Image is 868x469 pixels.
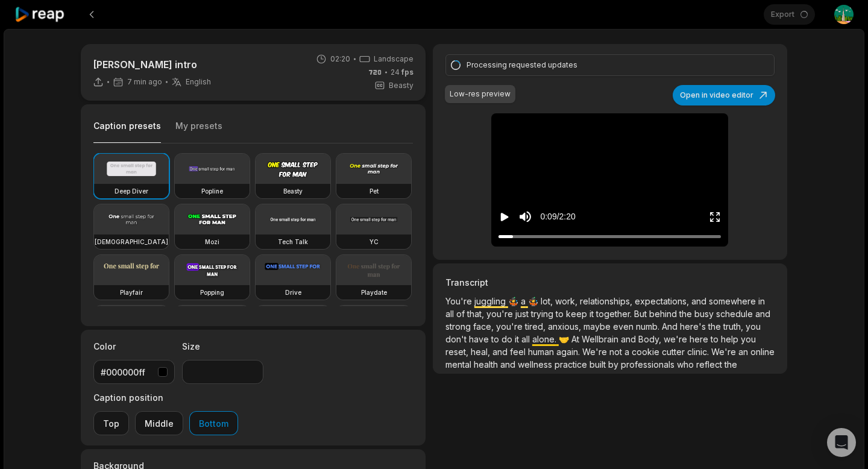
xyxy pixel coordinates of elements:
span: English [186,77,211,87]
span: the [679,309,694,319]
span: just [515,309,531,319]
h3: Mozi [205,237,219,247]
span: cutter [662,347,687,357]
span: it [515,334,521,344]
span: don't [445,334,469,344]
span: expectations, [635,296,691,306]
div: Open Intercom Messenger [827,428,856,457]
span: to [556,309,566,319]
span: of [456,309,467,319]
span: all [521,334,532,344]
span: practice [555,359,590,370]
div: #000000ff [101,366,153,379]
span: you [741,334,756,344]
span: busy [694,309,716,319]
label: Color [93,340,175,353]
h3: Drive [285,288,301,297]
span: online [750,347,775,357]
span: reset, [445,347,471,357]
span: human [528,347,556,357]
span: and [691,296,709,306]
span: At [571,334,582,344]
span: We're [582,347,609,357]
span: and [755,309,770,319]
span: schedule [716,309,755,319]
button: Bottom [189,411,238,435]
span: again. [556,347,582,357]
span: built [590,359,608,370]
span: Beasty [389,80,414,91]
span: clinic. [687,347,711,357]
span: 7 min ago [127,77,162,87]
h3: YC [370,237,379,247]
h3: Transcript [445,276,775,289]
span: together. [596,309,634,319]
div: 0:09 / 2:20 [540,210,575,223]
span: alone. [532,334,559,344]
span: trying [531,309,556,319]
h3: Playfair [120,288,143,297]
button: Enter Fullscreen [709,206,721,228]
span: maybe [583,321,613,332]
span: truth, [723,321,746,332]
span: face, [473,321,496,332]
span: behind [649,309,679,319]
span: the [708,321,723,332]
span: mental [445,359,474,370]
span: Body, [638,334,664,344]
span: tired, [525,321,548,332]
span: But [634,309,649,319]
button: Top [93,411,129,435]
label: Caption position [93,391,238,404]
span: We're [711,347,738,357]
span: heal, [471,347,492,357]
span: fps [401,68,414,77]
span: strong [445,321,473,332]
span: somewhere [709,296,758,306]
button: Mute sound [518,209,533,224]
h3: Deep Diver [115,186,148,196]
span: wellness [518,359,555,370]
span: here's [680,321,708,332]
span: a [521,296,528,306]
span: work, [555,296,580,306]
h3: [DEMOGRAPHIC_DATA] [95,237,168,247]
p: [PERSON_NAME] intro [93,57,211,72]
span: cookie [632,347,662,357]
span: relationships, [580,296,635,306]
span: in [758,296,765,306]
span: 02:20 [330,54,350,65]
span: we're [664,334,690,344]
button: Open in video editor [673,85,775,105]
span: you're [486,309,515,319]
span: who [677,359,696,370]
span: lot, [541,296,555,306]
span: to [711,334,721,344]
span: you [746,321,761,332]
span: an [738,347,750,357]
span: reflect [696,359,725,370]
div: Processing requested updates [467,60,750,71]
span: not [609,347,624,357]
span: you're [496,321,525,332]
label: Size [182,340,263,353]
span: here [690,334,711,344]
h3: Pet [370,186,379,196]
span: the [725,359,737,370]
span: and [621,334,638,344]
h3: Beasty [283,186,303,196]
span: keep [566,309,590,319]
button: My presets [175,120,222,143]
button: Caption presets [93,120,161,143]
button: #000000ff [93,360,175,384]
h3: Tech Talk [278,237,308,247]
button: Play video [498,206,511,228]
p: 🤹 🤹 🤝 🎯 🎯 🧠 🛤️ [445,295,775,371]
span: anxious, [548,321,583,332]
span: have [469,334,491,344]
h3: Playdate [361,288,387,297]
span: all [445,309,456,319]
span: by [608,359,621,370]
span: do [502,334,515,344]
span: and [492,347,510,357]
